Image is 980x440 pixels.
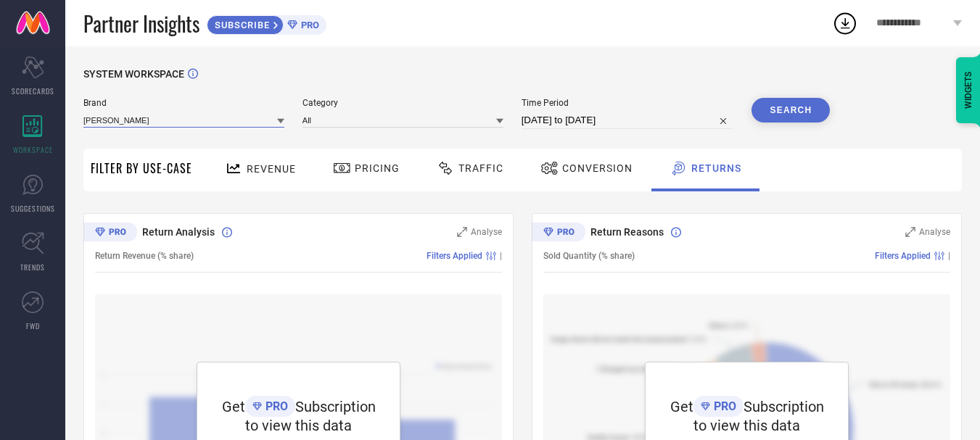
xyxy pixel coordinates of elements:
[262,399,288,413] span: PRO
[522,112,734,129] input: Select time period
[832,10,858,36] div: Open download list
[427,251,482,261] span: Filters Applied
[222,398,245,415] span: Get
[458,162,503,174] span: Traffic
[83,98,284,108] span: Brand
[12,86,54,96] span: SCORECARDS
[543,251,635,261] span: Sold Quantity (% share)
[207,12,326,35] a: SUBSCRIBEPRO
[752,98,830,123] button: Search
[20,262,45,273] span: TRENDS
[142,226,215,238] span: Return Analysis
[95,251,194,261] span: Return Revenue (% share)
[948,251,950,261] span: |
[11,203,55,214] span: SUGGESTIONS
[919,227,950,237] span: Analyse
[744,398,824,415] span: Subscription
[693,417,800,434] span: to view this data
[83,9,199,38] span: Partner Insights
[26,320,40,331] span: FWD
[207,20,273,30] span: SUBSCRIBE
[670,398,693,415] span: Get
[13,144,53,155] span: WORKSPACE
[83,223,137,244] div: Premium
[875,251,931,261] span: Filters Applied
[245,417,352,434] span: to view this data
[457,227,467,237] svg: Zoom
[83,68,184,80] span: SYSTEM WORKSPACE
[532,223,585,244] div: Premium
[691,162,741,174] span: Returns
[91,159,192,177] span: Filter By Use-Case
[302,98,503,108] span: Category
[500,251,502,261] span: |
[295,398,376,415] span: Subscription
[471,227,502,237] span: Analyse
[522,98,734,108] span: Time Period
[590,226,664,238] span: Return Reasons
[710,399,736,413] span: PRO
[562,162,633,174] span: Conversion
[297,20,319,30] span: PRO
[355,162,400,174] span: Pricing
[247,163,296,175] span: Revenue
[905,227,915,237] svg: Zoom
